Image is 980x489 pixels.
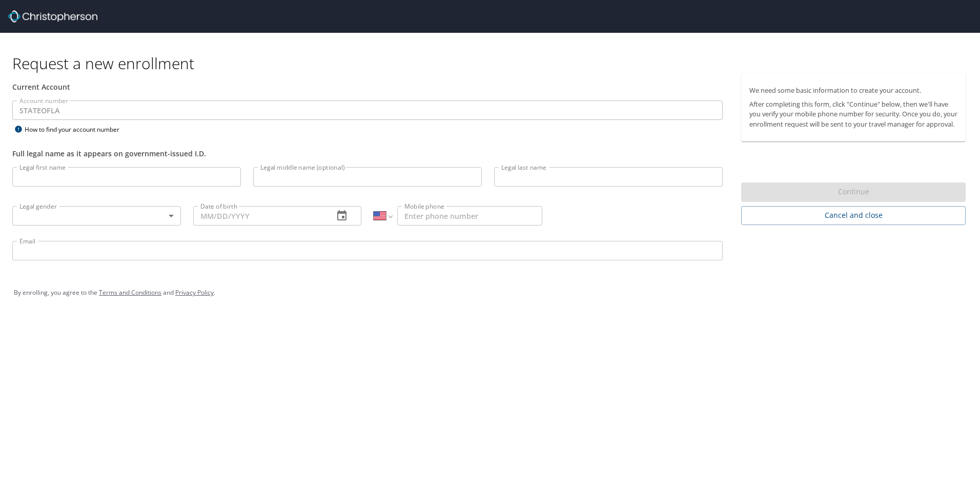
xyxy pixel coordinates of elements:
div: How to find your account number [12,123,140,136]
input: Enter phone number [397,206,542,226]
p: We need some basic information to create your account. [749,86,957,95]
div: ​ [12,206,181,226]
span: Cancel and close [749,209,957,222]
img: cbt logo [8,10,97,23]
div: Current Account [12,81,723,92]
div: Full legal name as it appears on government-issued I.D. [12,148,723,159]
a: Terms and Conditions [99,288,161,297]
div: By enrolling, you agree to the and . [14,280,966,305]
h1: Request a new enrollment [12,53,974,73]
a: Privacy Policy [175,288,214,297]
input: MM/DD/YYYY [193,206,326,226]
p: After completing this form, click "Continue" below, then we'll have you verify your mobile phone ... [749,99,957,129]
button: Cancel and close [741,206,966,225]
